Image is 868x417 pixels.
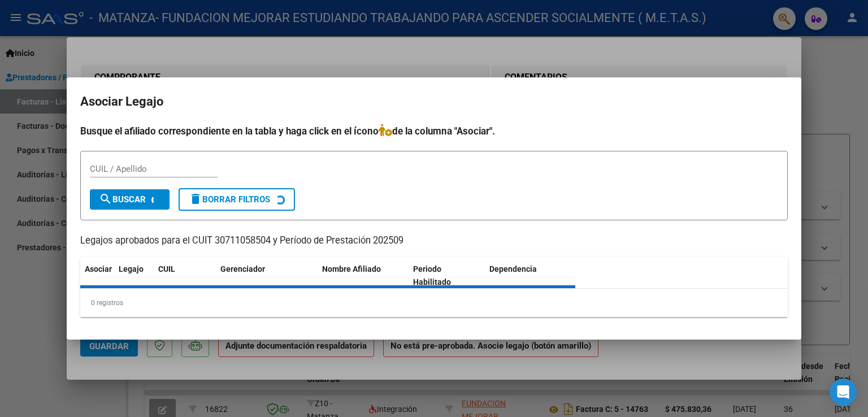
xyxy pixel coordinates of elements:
h4: Busque el afiliado correspondiente en la tabla y haga click en el ícono de la columna "Asociar". [80,124,788,138]
div: Open Intercom Messenger [830,379,857,406]
mat-icon: delete [189,192,202,206]
datatable-header-cell: Nombre Afiliado [318,257,409,294]
datatable-header-cell: Dependencia [485,257,576,294]
button: Buscar [90,189,170,210]
mat-icon: search [99,192,112,206]
span: CUIL [158,264,175,273]
span: Gerenciador [220,264,265,273]
datatable-header-cell: Gerenciador [216,257,318,294]
span: Nombre Afiliado [322,264,381,273]
datatable-header-cell: Asociar [80,257,114,294]
span: Dependencia [489,264,537,273]
div: 0 registros [80,289,788,317]
span: Periodo Habilitado [413,264,451,286]
h2: Asociar Legajo [80,91,788,112]
datatable-header-cell: CUIL [154,257,216,294]
p: Legajos aprobados para el CUIT 30711058504 y Período de Prestación 202509 [80,234,788,248]
span: Asociar [85,264,112,273]
span: Borrar Filtros [189,194,270,205]
datatable-header-cell: Legajo [114,257,154,294]
span: Buscar [99,194,146,205]
datatable-header-cell: Periodo Habilitado [409,257,485,294]
span: Legajo [119,264,144,273]
button: Borrar Filtros [179,188,295,211]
